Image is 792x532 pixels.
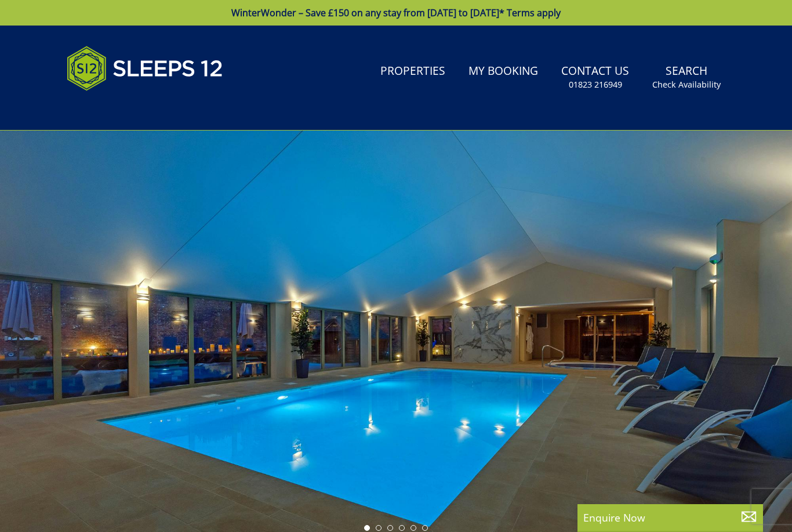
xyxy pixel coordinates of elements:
a: Contact Us01823 216949 [557,59,634,96]
a: My Booking [464,59,543,85]
a: Properties [376,59,450,85]
small: Check Availability [652,79,721,91]
p: Enquire Now [583,510,757,525]
iframe: Customer reviews powered by Trustpilot [61,104,183,114]
small: 01823 216949 [569,79,622,91]
img: Sleeps 12 [67,39,223,97]
a: SearchCheck Availability [648,59,725,96]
